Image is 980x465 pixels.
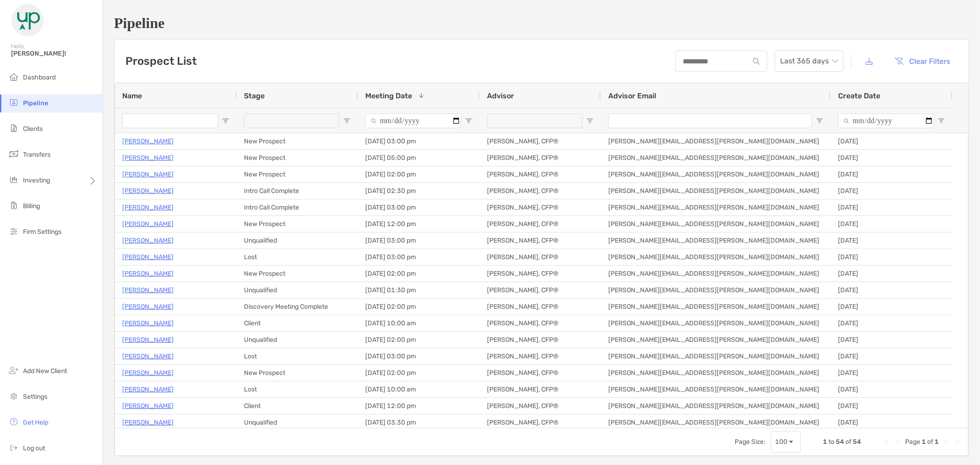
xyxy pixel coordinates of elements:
span: Dashboard [23,74,56,81]
img: investing icon [8,174,19,185]
input: Advisor Email Filter Input [608,113,812,128]
div: [PERSON_NAME][EMAIL_ADDRESS][PERSON_NAME][DOMAIN_NAME] [601,332,831,348]
span: Advisor Email [608,91,656,100]
span: of [927,438,933,446]
div: [PERSON_NAME][EMAIL_ADDRESS][PERSON_NAME][DOMAIN_NAME] [601,282,831,298]
span: Create Date [838,91,880,100]
p: [PERSON_NAME] [122,417,174,428]
div: New Prospect [237,150,358,166]
div: [DATE] 03:00 pm [358,348,480,364]
div: [DATE] 02:00 pm [358,266,480,282]
div: [PERSON_NAME], CFP® [480,282,601,298]
div: [DATE] 02:00 pm [358,365,480,381]
img: firm-settings icon [8,226,19,237]
div: [PERSON_NAME], CFP® [480,183,601,199]
span: Last 365 days [780,51,838,71]
button: Clear Filters [888,51,957,71]
div: Unqualified [237,414,358,431]
span: Pipeline [23,99,48,107]
div: [DATE] [831,282,952,298]
div: [DATE] [831,398,952,414]
div: [PERSON_NAME], CFP® [480,150,601,166]
div: [PERSON_NAME], CFP® [480,332,601,348]
a: [PERSON_NAME] [122,284,174,296]
button: Open Filter Menu [465,117,472,125]
span: Transfers [23,151,51,159]
img: transfers icon [8,148,19,159]
input: Meeting Date Filter Input [365,113,461,128]
span: of [845,438,851,446]
img: get-help icon [8,416,19,427]
span: Billing [23,202,40,210]
div: [DATE] [831,348,952,364]
div: [DATE] [831,166,952,182]
div: [PERSON_NAME][EMAIL_ADDRESS][PERSON_NAME][DOMAIN_NAME] [601,381,831,397]
span: 1 [823,438,827,446]
a: [PERSON_NAME] [122,384,174,395]
button: Open Filter Menu [938,117,945,125]
span: 1 [935,438,939,446]
span: Firm Settings [23,228,62,236]
div: [PERSON_NAME], CFP® [480,315,601,331]
p: [PERSON_NAME] [122,251,174,263]
div: [DATE] [831,150,952,166]
div: [PERSON_NAME], CFP® [480,232,601,249]
div: [DATE] [831,133,952,149]
span: Meeting Date [365,91,412,100]
div: [PERSON_NAME], CFP® [480,133,601,149]
div: [DATE] 10:00 am [358,315,480,331]
p: [PERSON_NAME] [122,351,174,362]
div: Unqualified [237,232,358,249]
div: [DATE] [831,183,952,199]
div: [DATE] [831,381,952,397]
div: Lost [237,249,358,265]
p: [PERSON_NAME] [122,268,174,279]
span: to [828,438,834,446]
p: [PERSON_NAME] [122,185,174,197]
a: [PERSON_NAME] [122,318,174,329]
div: [PERSON_NAME], CFP® [480,398,601,414]
div: [PERSON_NAME], CFP® [480,414,601,431]
a: [PERSON_NAME] [122,235,174,246]
div: [PERSON_NAME], CFP® [480,381,601,397]
span: Page [905,438,920,446]
div: [DATE] 01:30 pm [358,282,480,298]
div: [DATE] [831,332,952,348]
a: [PERSON_NAME] [122,301,174,312]
div: [PERSON_NAME][EMAIL_ADDRESS][PERSON_NAME][DOMAIN_NAME] [601,249,831,265]
span: Log out [23,444,45,452]
img: add_new_client icon [8,365,19,376]
a: [PERSON_NAME] [122,367,174,379]
span: Add New Client [23,367,67,375]
div: Intro Call Complete [237,199,358,215]
div: Intro Call Complete [237,183,358,199]
div: [PERSON_NAME][EMAIL_ADDRESS][PERSON_NAME][DOMAIN_NAME] [601,299,831,315]
div: [PERSON_NAME][EMAIL_ADDRESS][PERSON_NAME][DOMAIN_NAME] [601,266,831,282]
img: Zoe Logo [11,4,44,37]
div: [PERSON_NAME][EMAIL_ADDRESS][PERSON_NAME][DOMAIN_NAME] [601,365,831,381]
div: [PERSON_NAME], CFP® [480,266,601,282]
img: settings icon [8,391,19,402]
div: [DATE] 03:00 pm [358,199,480,215]
a: [PERSON_NAME] [122,152,174,164]
div: [PERSON_NAME], CFP® [480,166,601,182]
div: [DATE] [831,365,952,381]
div: New Prospect [237,133,358,149]
span: Advisor [487,91,514,100]
p: [PERSON_NAME] [122,169,174,180]
a: [PERSON_NAME] [122,334,174,346]
div: [PERSON_NAME][EMAIL_ADDRESS][PERSON_NAME][DOMAIN_NAME] [601,150,831,166]
img: billing icon [8,200,19,211]
span: Get Help [23,419,48,426]
div: [DATE] [831,315,952,331]
div: [DATE] 03:30 pm [358,414,480,431]
div: Discovery Meeting Complete [237,299,358,315]
div: [DATE] 12:00 pm [358,398,480,414]
a: [PERSON_NAME] [122,400,174,412]
span: 1 [922,438,926,446]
